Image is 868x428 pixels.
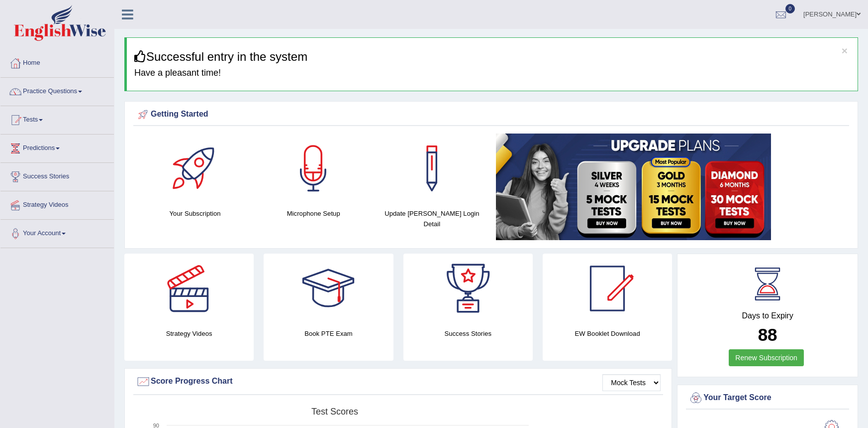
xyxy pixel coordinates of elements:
[729,349,804,366] a: Renew Subscription
[0,135,114,159] a: Predictions
[496,134,771,240] img: small5.jpg
[785,4,795,13] span: 0
[0,220,114,245] a: Your Account
[0,106,114,131] a: Tests
[403,328,533,339] h4: Success Stories
[758,325,777,344] b: 88
[311,407,358,417] tspan: Test scores
[134,68,850,78] h4: Have a pleasant time!
[0,191,114,216] a: Strategy Videos
[842,45,848,56] button: ×
[259,208,368,219] h4: Microphone Setup
[264,328,393,339] h4: Book PTE Exam
[134,50,850,63] h3: Successful entry in the system
[124,328,254,339] h4: Strategy Videos
[136,374,661,389] div: Score Progress Chart
[0,78,114,103] a: Practice Questions
[688,391,847,406] div: Your Target Score
[141,208,249,219] h4: Your Subscription
[378,208,486,229] h4: Update [PERSON_NAME] Login Detail
[0,49,114,74] a: Home
[543,328,672,339] h4: EW Booklet Download
[0,163,114,188] a: Success Stories
[136,107,847,122] div: Getting Started
[688,311,847,320] h4: Days to Expiry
